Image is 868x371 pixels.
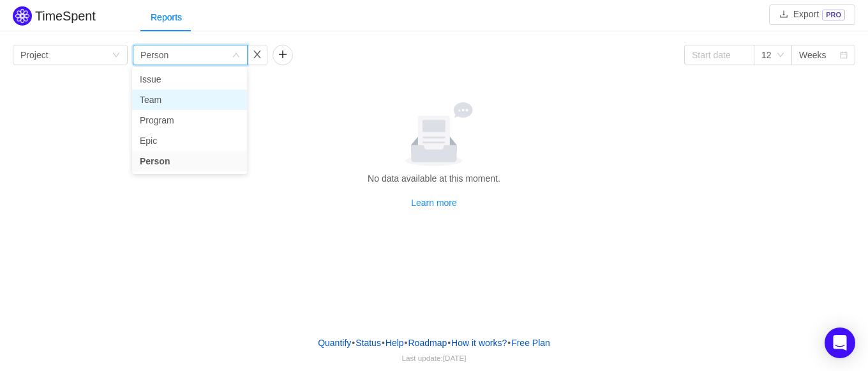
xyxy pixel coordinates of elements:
a: Help [385,333,405,352]
span: • [382,338,385,348]
h2: TimeSpent [35,9,96,23]
button: Free Plan [511,333,551,352]
i: icon: calendar [840,51,848,60]
span: No data available at this moment. [368,173,500,184]
div: Person [140,45,168,65]
a: Learn more [411,198,457,208]
li: Program [132,110,247,130]
li: Person [132,151,247,171]
input: Start date [684,45,754,65]
div: 12 [761,45,772,65]
span: • [507,338,511,348]
div: Open Intercom Messenger [825,328,855,358]
a: Status [355,333,382,352]
span: [DATE] [443,354,467,362]
span: • [352,338,355,348]
img: Quantify logo [13,6,32,26]
button: icon: plus [273,45,293,65]
i: icon: down [777,51,784,60]
a: Roadmap [408,333,448,352]
button: icon: close [247,45,267,65]
i: icon: down [232,51,240,60]
li: Issue [132,69,247,90]
button: How it works? [451,333,507,352]
span: • [447,338,451,348]
div: Weeks [799,45,827,65]
a: Quantify [317,333,352,352]
span: Last update: [402,354,467,362]
li: Team [132,90,247,110]
i: icon: down [112,51,120,60]
div: Reports [140,3,192,32]
button: icon: downloadExportPRO [769,4,855,25]
span: • [405,338,408,348]
div: Project [20,45,49,65]
li: Epic [132,130,247,151]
